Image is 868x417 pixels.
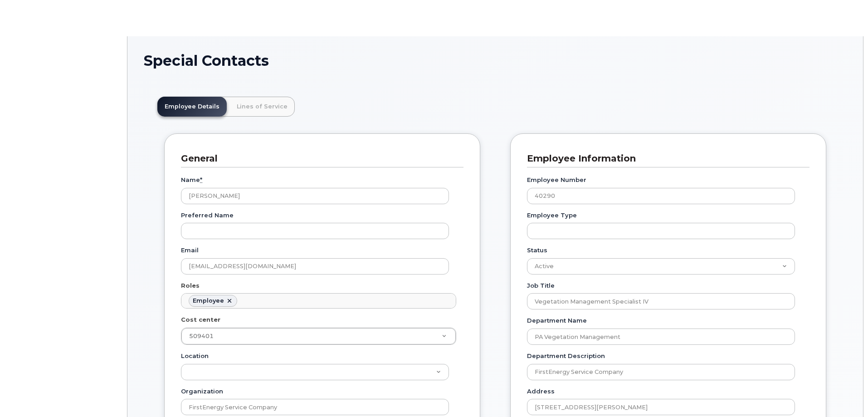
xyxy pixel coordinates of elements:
[527,176,586,184] label: Employee Number
[527,387,555,396] label: Address
[181,176,202,184] label: Name
[527,152,803,165] h3: Employee Information
[144,53,847,69] h1: Special Contacts
[181,315,220,324] label: Cost center
[157,97,227,117] a: Employee Details
[181,211,234,220] label: Preferred Name
[181,281,200,290] label: Roles
[181,387,223,396] label: Organization
[181,352,209,360] label: Location
[189,333,214,339] span: 509401
[527,246,547,255] label: Status
[193,297,224,304] div: Employee
[527,316,587,325] label: Department Name
[200,176,202,183] abbr: required
[229,97,295,117] a: Lines of Service
[527,352,605,360] label: Department Description
[527,211,577,220] label: Employee Type
[181,152,457,165] h3: General
[181,328,456,344] a: 509401
[181,246,199,255] label: Email
[527,281,555,290] label: Job Title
